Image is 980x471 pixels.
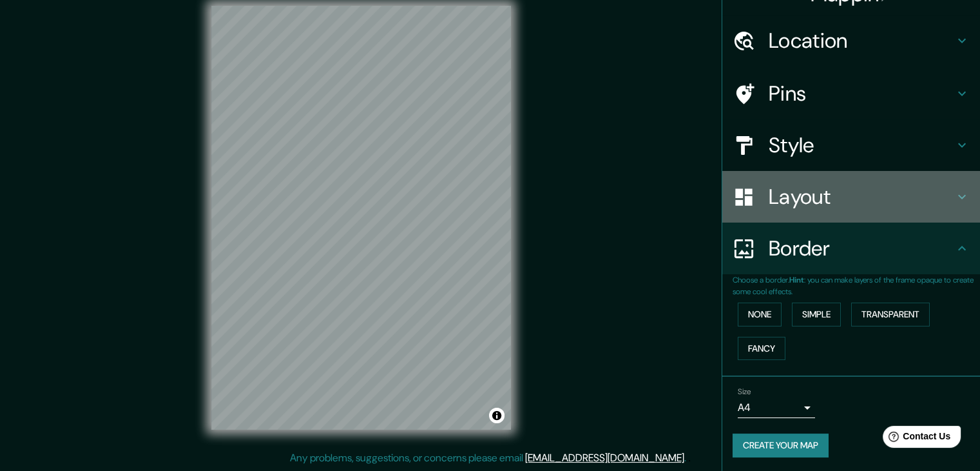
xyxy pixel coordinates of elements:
button: None [738,303,782,326]
b: Hint [789,275,804,285]
button: Create your map [733,434,829,457]
div: Location [722,15,980,66]
p: Any problems, suggestions, or concerns please email . [290,450,686,466]
h4: Location [769,28,954,54]
iframe: Help widget launcher [865,421,966,457]
canvas: Map [211,6,511,430]
div: A4 [738,397,815,418]
button: Transparent [851,303,930,326]
div: Pins [722,68,980,119]
button: Fancy [738,337,785,361]
h4: Layout [769,184,954,210]
div: . [688,450,691,466]
h4: Style [769,132,954,158]
div: . [686,450,688,466]
div: Style [722,119,980,171]
h4: Pins [769,81,954,106]
label: Size [738,386,751,397]
a: [EMAIL_ADDRESS][DOMAIN_NAME] [525,451,684,465]
button: Toggle attribution [489,408,504,423]
button: Simple [792,303,841,326]
p: Choose a border. : you can make layers of the frame opaque to create some cool effects. [733,274,980,297]
div: Layout [722,171,980,223]
h4: Border [769,235,954,261]
div: Border [722,223,980,274]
